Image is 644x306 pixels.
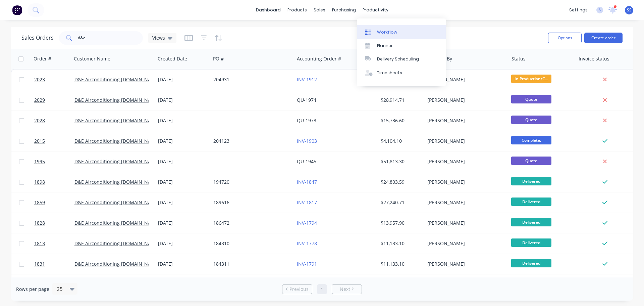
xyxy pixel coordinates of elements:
[427,261,502,267] div: [PERSON_NAME]
[340,286,350,293] span: Next
[34,158,45,165] span: 1995
[158,220,208,226] div: [DATE]
[381,220,420,226] div: $13,957.90
[213,199,288,206] div: 189616
[34,233,74,254] a: 1813
[297,199,317,206] a: INV-1817
[381,199,420,206] div: $27,240.71
[297,179,317,185] a: INV-1847
[74,138,160,144] a: D&E Airconditioning [DOMAIN_NAME]
[282,286,312,293] a: Previous page
[34,117,45,124] span: 2028
[74,55,110,62] div: Customer Name
[213,179,288,185] div: 194720
[213,76,288,83] div: 204931
[297,261,317,267] a: INV-1791
[158,240,208,247] div: [DATE]
[511,136,551,144] span: Complete.
[289,286,309,293] span: Previous
[317,284,327,294] a: Page 1 is your current page
[377,56,419,62] div: Delivery Scheduling
[297,158,316,165] a: QU-1945
[511,95,551,103] span: Quote
[357,39,446,52] a: Planner
[511,198,551,206] span: Delivered
[34,274,74,295] a: 1788
[74,220,160,226] a: D&E Airconditioning [DOMAIN_NAME]
[381,97,420,103] div: $28,914.71
[78,31,143,45] input: Search...
[329,5,359,15] div: purchasing
[511,238,551,247] span: Delivered
[511,75,551,83] span: In Production/C...
[74,240,160,247] a: D&E Airconditioning [DOMAIN_NAME]
[74,261,160,267] a: D&E Airconditioning [DOMAIN_NAME]
[34,131,74,151] a: 2015
[427,240,502,247] div: [PERSON_NAME]
[297,117,316,124] a: QU-1973
[34,55,51,62] div: Order #
[381,138,420,144] div: $4,104.10
[34,240,45,247] span: 1813
[34,254,74,274] a: 1831
[34,213,74,233] a: 1828
[427,138,502,144] div: [PERSON_NAME]
[427,179,502,185] div: [PERSON_NAME]
[34,220,45,226] span: 1828
[158,158,208,165] div: [DATE]
[357,25,446,39] a: Workflow
[297,97,316,103] a: QU-1974
[34,261,45,267] span: 1831
[512,55,526,62] div: Status
[158,117,208,124] div: [DATE]
[297,138,317,144] a: INV-1903
[213,261,288,267] div: 184311
[34,172,74,192] a: 1898
[74,158,160,165] a: D&E Airconditioning [DOMAIN_NAME]
[377,29,397,35] div: Workflow
[297,55,341,62] div: Accounting Order #
[158,261,208,267] div: [DATE]
[381,240,420,247] div: $11,133.10
[213,240,288,247] div: 184310
[34,179,45,185] span: 1898
[511,259,551,267] span: Delivered
[310,5,329,15] div: sales
[381,261,420,267] div: $11,133.10
[74,179,160,185] a: D&E Airconditioning [DOMAIN_NAME]
[332,286,362,293] a: Next page
[427,76,502,83] div: [PERSON_NAME]
[34,151,74,172] a: 1995
[359,5,392,15] div: productivity
[511,218,551,226] span: Delivered
[566,5,591,15] div: settings
[34,138,45,144] span: 2015
[377,43,393,49] div: Planner
[12,5,22,15] img: Factory
[377,70,402,76] div: Timesheets
[511,177,551,185] span: Delivered
[34,76,45,83] span: 2023
[158,76,208,83] div: [DATE]
[579,55,609,62] div: Invoice status
[74,199,160,206] a: D&E Airconditioning [DOMAIN_NAME]
[213,220,288,226] div: 186472
[213,55,224,62] div: PO #
[34,111,74,131] a: 2028
[74,76,160,83] a: D&E Airconditioning [DOMAIN_NAME]
[297,240,317,247] a: INV-1778
[381,117,420,124] div: $15,736.60
[158,138,208,144] div: [DATE]
[548,33,582,43] button: Options
[357,66,446,80] a: Timesheets
[381,179,420,185] div: $24,803.59
[34,70,74,90] a: 2023
[511,116,551,124] span: Quote
[34,97,45,103] span: 2029
[279,284,365,294] ul: Pagination
[16,286,49,293] span: Rows per page
[427,220,502,226] div: [PERSON_NAME]
[21,35,54,41] h1: Sales Orders
[284,5,310,15] div: products
[253,5,284,15] a: dashboard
